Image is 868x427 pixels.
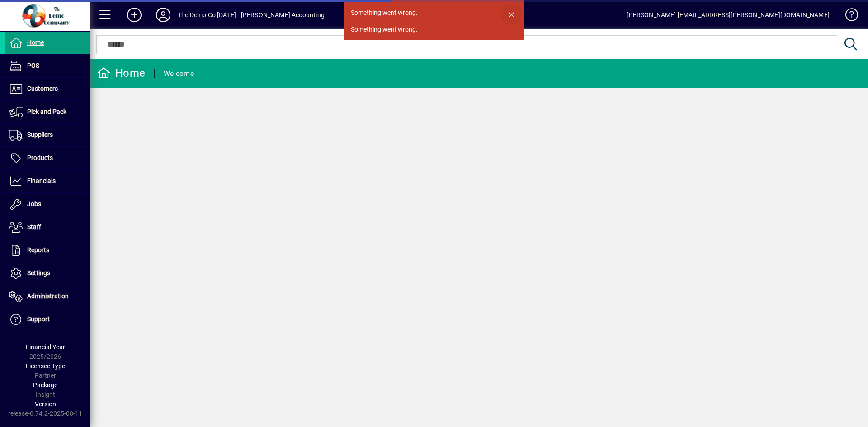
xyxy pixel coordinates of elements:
a: Pick and Pack [5,101,90,123]
span: Jobs [27,200,41,207]
a: Reports [5,239,90,262]
div: Welcome [164,66,194,81]
span: Home [27,39,44,46]
a: Products [5,147,90,169]
span: Reports [27,246,49,253]
span: Pick and Pack [27,108,66,115]
a: POS [5,55,90,77]
span: Administration [27,292,69,300]
a: Customers [5,78,90,100]
a: Financials [5,170,90,192]
span: Financial Year [26,343,65,351]
div: [PERSON_NAME] [EMAIL_ADDRESS][PERSON_NAME][DOMAIN_NAME] [627,8,830,22]
a: Support [5,308,90,331]
a: Jobs [5,193,90,216]
div: Home [97,66,145,80]
a: Knowledge Base [839,2,857,31]
span: Suppliers [27,131,53,138]
span: Package [33,381,57,389]
a: Staff [5,216,90,239]
a: Settings [5,262,90,285]
span: Support [27,315,50,323]
span: Licensee Type [26,362,65,370]
button: Add [120,7,149,23]
span: Settings [27,269,50,277]
span: Version [35,400,56,408]
a: Administration [5,285,90,308]
span: Customers [27,85,58,92]
span: Products [27,154,53,161]
span: POS [27,62,39,69]
span: Financials [27,177,56,184]
div: The Demo Co [DATE] - [PERSON_NAME] Accounting [178,8,325,22]
span: Staff [27,223,41,230]
a: Suppliers [5,124,90,146]
button: Profile [149,7,178,23]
